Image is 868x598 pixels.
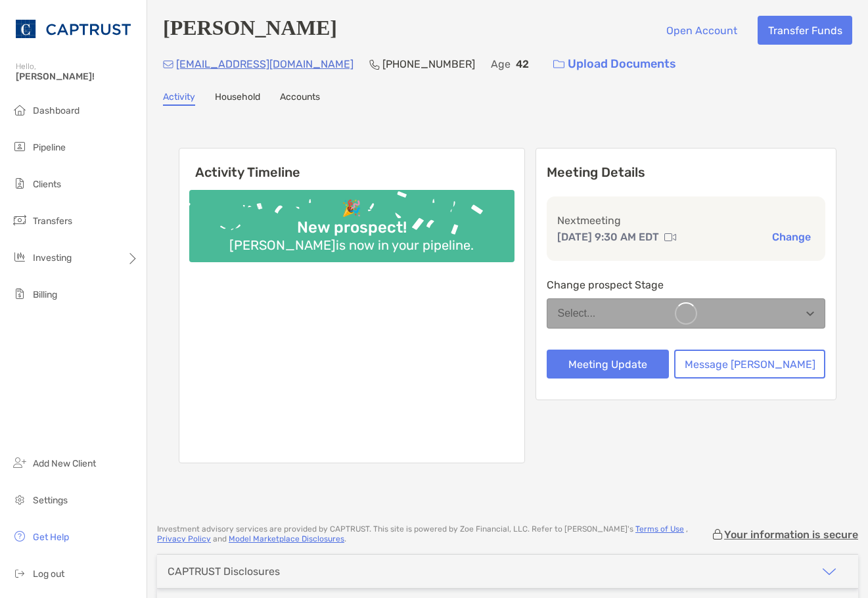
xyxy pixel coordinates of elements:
img: logout icon [12,565,28,581]
span: Billing [33,289,57,300]
button: Meeting Update [547,350,670,379]
a: Upload Documents [545,50,685,78]
span: Transfers [33,216,72,227]
button: Change [768,230,815,244]
span: Investing [33,252,72,264]
span: Pipeline [33,142,66,153]
p: Age [491,56,511,72]
img: transfers icon [12,212,28,228]
img: investing icon [12,249,28,265]
button: Message [PERSON_NAME] [674,350,825,379]
a: Household [215,91,260,106]
span: Log out [33,568,64,580]
p: Investment advisory services are provided by CAPTRUST . This site is powered by Zoe Financial, LL... [157,524,711,544]
img: CAPTRUST Logo [16,5,131,53]
h4: [PERSON_NAME] [163,16,337,45]
div: New prospect! [292,218,412,237]
img: pipeline icon [12,139,28,154]
p: [PHONE_NUMBER] [382,56,475,72]
img: communication type [664,232,676,242]
button: Transfer Funds [758,16,852,45]
button: Open Account [656,16,747,45]
a: Terms of Use [635,524,684,534]
img: Email Icon [163,60,173,68]
p: [DATE] 9:30 AM EDT [557,229,659,245]
a: Model Marketplace Disclosures [229,534,344,543]
img: button icon [553,60,564,69]
img: clients icon [12,175,28,191]
div: CAPTRUST Disclosures [168,565,280,578]
img: dashboard icon [12,102,28,118]
span: Add New Client [33,458,96,469]
p: Your information is secure [724,528,858,541]
a: Accounts [280,91,320,106]
a: Privacy Policy [157,534,211,543]
span: Settings [33,495,68,506]
div: [PERSON_NAME] is now in your pipeline. [224,237,479,253]
span: [PERSON_NAME]! [16,71,139,82]
img: get-help icon [12,528,28,544]
img: icon arrow [821,564,837,580]
img: settings icon [12,492,28,507]
p: Next meeting [557,212,815,229]
span: Get Help [33,532,69,543]
h6: Activity Timeline [179,149,524,180]
img: billing icon [12,286,28,302]
span: Clients [33,179,61,190]
span: Dashboard [33,105,80,116]
div: 🎉 [336,199,367,218]
p: Meeting Details [547,164,826,181]
p: Change prospect Stage [547,277,826,293]
a: Activity [163,91,195,106]
img: add_new_client icon [12,455,28,471]
p: [EMAIL_ADDRESS][DOMAIN_NAME] [176,56,354,72]
p: 42 [516,56,529,72]
img: Phone Icon [369,59,380,70]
